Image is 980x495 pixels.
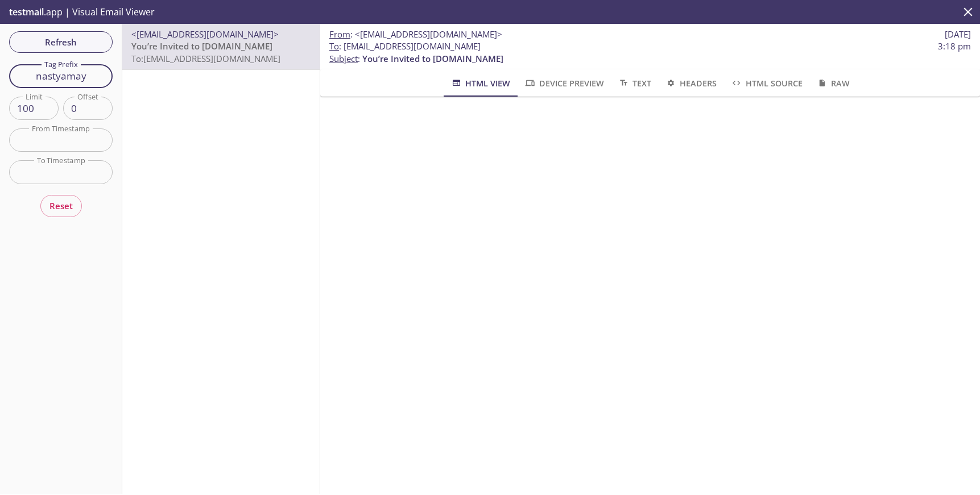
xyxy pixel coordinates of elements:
span: [DATE] [945,28,971,40]
span: HTML Source [730,76,802,90]
span: : [EMAIL_ADDRESS][DOMAIN_NAME] [329,40,481,52]
span: Text [618,76,651,90]
span: From [329,28,350,40]
span: testmail [9,6,44,18]
span: You’re Invited to [DOMAIN_NAME] [362,53,503,64]
span: : [329,28,502,40]
span: Subject [329,53,358,64]
button: Refresh [9,31,113,53]
span: Refresh [18,35,104,49]
span: Raw [816,76,850,90]
button: Reset [40,195,82,217]
span: <[EMAIL_ADDRESS][DOMAIN_NAME]> [355,28,502,40]
span: Device Preview [524,76,603,90]
span: To: [EMAIL_ADDRESS][DOMAIN_NAME] [131,53,280,64]
span: HTML View [450,76,510,90]
div: <[EMAIL_ADDRESS][DOMAIN_NAME]>You’re Invited to [DOMAIN_NAME]To:[EMAIL_ADDRESS][DOMAIN_NAME] [122,24,320,69]
span: 3:18 pm [938,40,971,52]
nav: emails [122,24,320,70]
span: To [329,40,339,52]
span: Headers [665,76,717,90]
span: <[EMAIL_ADDRESS][DOMAIN_NAME]> [131,28,279,40]
span: You’re Invited to [DOMAIN_NAME] [131,40,272,52]
span: Reset [49,198,73,213]
p: : [329,40,971,65]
